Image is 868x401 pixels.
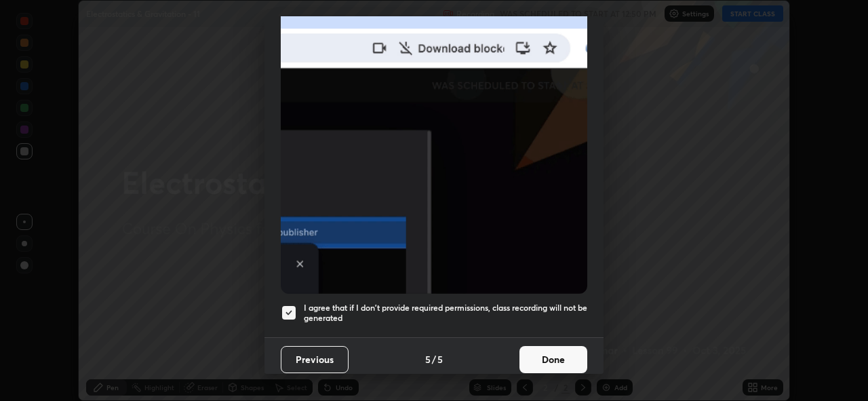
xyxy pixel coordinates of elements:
h5: I agree that if I don't provide required permissions, class recording will not be generated [304,303,587,324]
h4: 5 [437,352,443,366]
h4: 5 [425,352,431,366]
button: Previous [281,346,349,373]
button: Done [519,346,587,373]
h4: / [432,352,436,366]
